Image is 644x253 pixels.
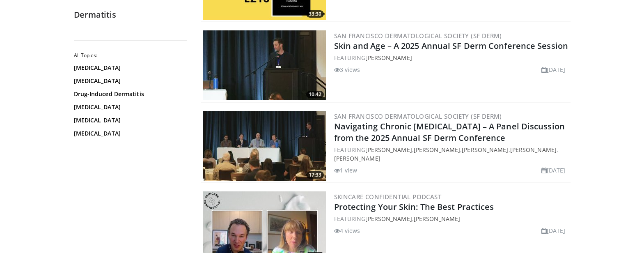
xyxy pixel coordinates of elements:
[74,90,185,98] a: Drug-Induced Dermatitis
[334,65,360,74] li: 3 views
[334,112,502,120] a: San Francisco Dermatological Society (SF Derm)
[74,116,185,124] a: [MEDICAL_DATA]
[74,103,185,111] a: [MEDICAL_DATA]
[334,193,442,201] a: Skincare Confidential Podcast
[334,121,565,143] a: Navigating Chronic [MEDICAL_DATA] – A Panel Discussion from the 2025 Annual SF Derm Conference
[462,146,508,154] a: [PERSON_NAME]
[334,154,380,162] a: [PERSON_NAME]
[541,226,566,235] li: [DATE]
[306,91,324,98] span: 10:42
[203,30,326,100] img: cf997fba-b801-4988-82b7-5806bfb04e4c.300x170_q85_crop-smart_upscale.jpg
[334,201,494,212] a: Protecting Your Skin: The Best Practices
[414,215,460,223] a: [PERSON_NAME]
[74,77,185,85] a: [MEDICAL_DATA]
[334,53,569,62] div: FEATURING
[74,52,187,59] h2: All Topics:
[334,145,569,163] div: FEATURING , , , ,
[334,214,569,223] div: FEATURING ,
[74,129,185,138] a: [MEDICAL_DATA]
[203,111,326,181] img: b9b0f3ee-6c5a-4457-86ec-a97436f6bef6.300x170_q85_crop-smart_upscale.jpg
[510,146,557,154] a: [PERSON_NAME]
[74,64,185,72] a: [MEDICAL_DATA]
[365,54,412,62] a: [PERSON_NAME]
[414,146,460,154] a: [PERSON_NAME]
[334,166,358,175] li: 1 view
[541,166,566,175] li: [DATE]
[334,32,502,40] a: San Francisco Dermatological Society (SF Derm)
[203,111,326,181] a: 17:33
[334,226,360,235] li: 4 views
[365,215,412,223] a: [PERSON_NAME]
[306,171,324,179] span: 17:33
[74,9,189,20] h2: Dermatitis
[541,65,566,74] li: [DATE]
[334,40,568,51] a: Skin and Age – A 2025 Annual SF Derm Conference Session
[306,10,324,18] span: 33:30
[365,146,412,154] a: [PERSON_NAME]
[203,30,326,100] a: 10:42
